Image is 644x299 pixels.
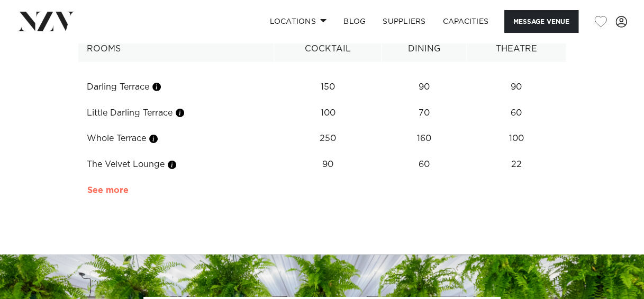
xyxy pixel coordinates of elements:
a: SUPPLIERS [374,10,434,33]
td: 150 [274,74,382,100]
td: 60 [382,152,467,178]
td: 90 [467,74,566,100]
td: 250 [274,126,382,152]
th: Theatre [467,36,566,62]
td: 60 [467,100,566,126]
th: Dining [382,36,467,62]
td: 22 [467,152,566,178]
th: Cocktail [274,36,382,62]
a: BLOG [335,10,374,33]
td: 70 [382,100,467,126]
td: Whole Terrace [78,126,274,152]
th: Rooms [78,36,274,62]
a: Locations [261,10,335,33]
td: Little Darling Terrace [78,100,274,126]
td: Darling Terrace [78,74,274,100]
td: 160 [382,126,467,152]
td: 90 [382,74,467,100]
td: 100 [274,100,382,126]
td: The Velvet Lounge [78,152,274,178]
a: Capacities [434,10,497,33]
td: 90 [274,152,382,178]
td: 100 [467,126,566,152]
button: Message Venue [504,10,578,33]
img: nzv-logo.png [17,12,75,31]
